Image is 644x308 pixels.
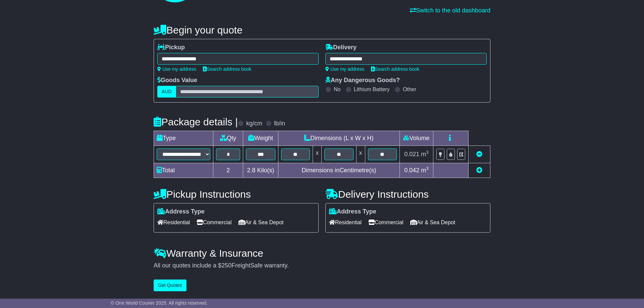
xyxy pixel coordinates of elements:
h4: Delivery Instructions [325,189,490,200]
h4: Pickup Instructions [154,189,319,200]
sup: 3 [426,150,429,155]
span: Residential [157,217,190,228]
span: © One World Courier 2025. All rights reserved. [111,300,208,306]
span: 0.021 [404,151,419,158]
label: Goods Value [157,77,197,84]
a: Search address book [371,66,419,72]
label: Lithium Battery [354,86,390,93]
span: 2.8 [247,167,256,174]
span: m [421,167,429,174]
td: Weight [243,131,278,146]
span: Commercial [197,217,231,228]
label: Any Dangerous Goods? [325,77,400,84]
span: Residential [329,217,362,228]
label: Address Type [157,208,205,215]
a: Add new item [476,167,482,174]
td: Dimensions in Centimetre(s) [278,163,399,178]
label: kg/cm [246,120,262,127]
span: m [421,151,429,158]
td: Type [154,131,213,146]
span: 0.042 [404,167,419,174]
sup: 3 [426,166,429,171]
label: Pickup [157,44,185,51]
button: Get Quotes [154,280,186,291]
span: Commercial [368,217,403,228]
span: 250 [221,262,231,269]
a: Remove this item [476,151,482,158]
td: x [313,146,322,163]
a: Search address book [203,66,251,72]
span: Air & Sea Depot [238,217,284,228]
td: 2 [213,163,243,178]
label: AUD [157,86,176,98]
div: All our quotes include a $ FreightSafe warranty. [154,262,490,269]
label: Address Type [329,208,376,215]
a: Use my address [325,66,364,72]
td: Total [154,163,213,178]
label: Delivery [325,44,357,51]
h4: Begin your quote [154,24,490,36]
td: Dimensions (L x W x H) [278,131,399,146]
h4: Package details | [154,116,238,127]
a: Use my address [157,66,196,72]
td: Volume [399,131,433,146]
td: Qty [213,131,243,146]
span: Air & Sea Depot [410,217,455,228]
a: Switch to the old dashboard [410,7,490,14]
td: Kilo(s) [243,163,278,178]
label: Other [403,86,416,93]
label: No [334,86,340,93]
label: lb/in [274,120,285,127]
h4: Warranty & Insurance [154,248,490,259]
td: x [356,146,365,163]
